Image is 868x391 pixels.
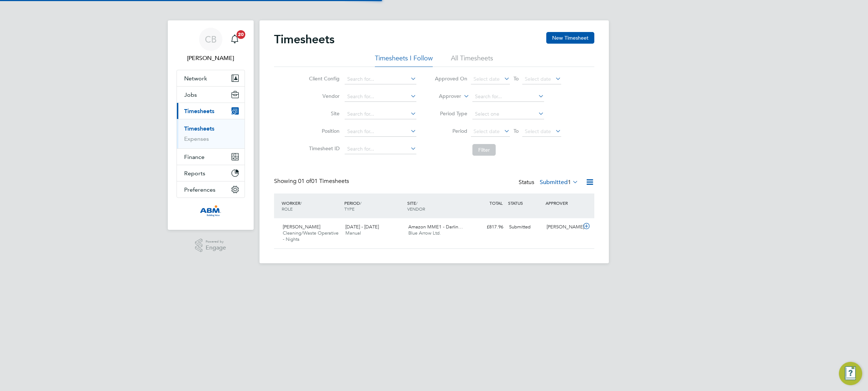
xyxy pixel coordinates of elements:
span: TOTAL [490,200,503,206]
span: Blue Arrow Ltd. [408,230,441,236]
span: / [300,200,302,206]
li: All Timesheets [451,54,493,67]
a: Go to home page [177,205,245,217]
span: Amazon MME1 - Darlin… [408,224,463,230]
button: Finance [177,149,245,165]
input: Search for... [345,144,416,154]
button: Timesheets [177,103,245,119]
label: Period Type [435,110,467,117]
span: To [511,74,521,83]
button: Engage Resource Center [839,362,862,385]
button: Reports [177,165,245,181]
div: £817.96 [468,221,506,233]
div: STATUS [506,196,544,210]
div: PERIOD [342,196,405,215]
div: APPROVER [544,196,582,210]
span: CB [205,35,217,44]
span: ROLE [282,206,293,212]
span: Timesheets [184,108,214,115]
span: Select date [525,128,551,135]
span: Finance [184,153,205,160]
div: Submitted [506,221,544,233]
span: Powered by [206,239,226,245]
div: Showing [274,177,350,185]
span: Select date [525,76,551,82]
h2: Timesheets [274,32,334,47]
span: Cleaning/Waste Operative - Nights [283,230,338,242]
span: Manual [345,230,361,236]
a: 20 [227,28,242,51]
input: Select one [472,109,544,119]
div: WORKER [280,196,343,215]
span: Jobs [184,91,197,98]
label: Period [435,128,467,134]
span: 20 [237,30,245,39]
span: 1 [568,179,571,186]
a: Timesheets [184,125,214,132]
div: SITE [405,196,468,215]
span: Preferences [184,186,215,193]
a: Powered byEngage [195,239,226,252]
button: Network [177,70,245,86]
input: Search for... [472,92,544,102]
input: Search for... [345,109,416,119]
label: Client Config [307,75,340,82]
label: Position [307,128,340,134]
input: Search for... [345,92,416,102]
a: CB[PERSON_NAME] [177,28,245,63]
div: Status [519,177,580,188]
label: Approved On [435,75,467,82]
a: Expenses [184,135,209,142]
span: To [511,126,521,136]
nav: Main navigation [168,20,254,230]
span: / [416,200,417,206]
label: Site [307,110,340,117]
button: Preferences [177,181,245,198]
span: TYPE [344,206,354,212]
input: Search for... [345,127,416,137]
span: Craig Bennett [177,54,245,63]
div: [PERSON_NAME] [544,221,582,233]
span: Select date [473,76,500,82]
div: Timesheets [177,119,245,148]
span: 01 Timesheets [298,177,349,185]
span: Select date [473,128,500,135]
span: Reports [184,170,205,177]
span: 01 of [298,177,311,185]
li: Timesheets I Follow [375,54,433,67]
span: Network [184,75,207,82]
button: New Timesheet [546,32,594,44]
span: [DATE] - [DATE] [345,224,379,230]
span: / [360,200,361,206]
label: Submitted [540,179,578,186]
span: [PERSON_NAME] [283,224,320,230]
span: VENDOR [407,206,425,212]
input: Search for... [345,74,416,84]
button: Filter [472,144,496,156]
label: Approver [428,93,461,100]
img: abm1-logo-retina.png [200,205,221,217]
button: Jobs [177,87,245,103]
label: Timesheet ID [307,145,340,152]
label: Vendor [307,93,340,99]
span: Engage [206,245,226,251]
